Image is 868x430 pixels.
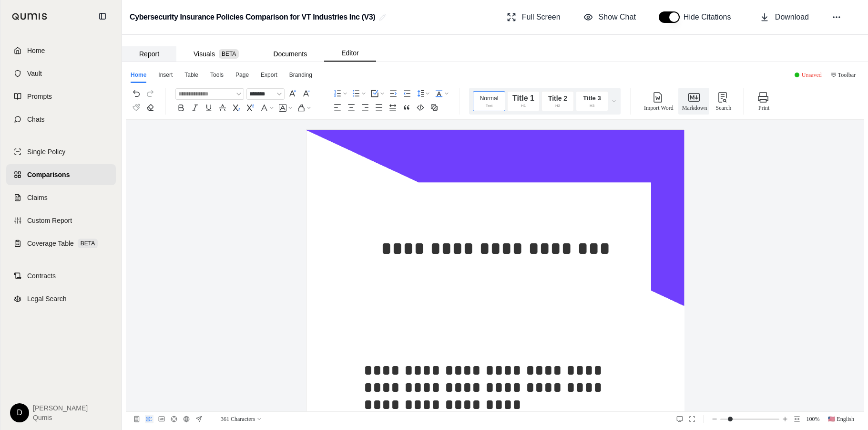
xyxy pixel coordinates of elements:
button: Search [712,88,734,115]
div: text [478,104,500,108]
div: Normal [478,94,500,103]
a: Legal Search [6,288,116,309]
button: Import Word [640,88,676,115]
div: Tools [210,71,224,83]
div: Page [235,71,249,83]
button: Download [756,8,813,27]
span: 361 [221,414,229,424]
button: Show Chat [580,8,640,27]
button: Report [122,46,176,62]
span: Hide Citations [684,11,737,23]
button: 361Characters [217,415,265,423]
p: Search [715,103,731,113]
a: Custom Report [6,210,116,231]
button: 🇱🇷 English [825,415,858,423]
span: Contracts [27,271,56,281]
span: BETA [78,239,98,248]
p: Print [758,103,769,113]
div: h3 [581,104,603,108]
a: Single Policy [6,141,116,162]
span: Legal Search [27,294,67,304]
button: Full Screen [503,8,564,27]
span: Chats [27,115,45,124]
button: Print [753,88,773,115]
a: Comparisons [6,164,116,185]
span: Comparisons [27,170,70,179]
span: Prompts [27,92,52,101]
span: Claims [27,193,48,202]
button: 100% [805,415,821,423]
a: Claims [6,187,116,208]
div: h1 [512,104,534,108]
span: Single Policy [27,147,65,157]
div: Title 3 [581,94,603,103]
h2: Cybersecurity Insurance Policies Comparison for VT Industries Inc (V3) [130,9,375,26]
img: Qumis Logo [12,13,48,20]
a: Coverage TableBETA [6,233,116,254]
button: Unsaved [791,69,826,81]
a: Contracts [6,265,116,286]
button: Documents [256,46,324,62]
span: [PERSON_NAME] [33,403,88,413]
span: Download [775,11,809,23]
p: Import Word [644,103,674,113]
div: Insert [158,71,173,83]
div: D [10,403,29,422]
div: Branding [289,71,312,83]
button: Editor [324,45,376,62]
div: Table [184,71,198,83]
a: Prompts [6,86,116,107]
span: Vault [27,69,42,78]
div: Home [131,71,146,83]
span: 100% [804,414,822,424]
a: Vault [6,63,116,84]
span: BETA [219,49,239,59]
span: Full Screen [522,11,561,23]
button: Collapse sidebar [95,9,110,24]
a: Home [6,40,116,61]
span: Unsaved [802,72,822,78]
div: Title 1 [512,94,534,103]
span: Show Chat [599,11,636,23]
a: Chats [6,109,116,130]
div: Title 2 [547,94,569,103]
div: h2 [547,104,569,108]
span: Coverage Table [27,239,74,248]
span: Custom Report [27,216,72,225]
button: Toolbar [827,69,859,81]
span: Characters [218,414,265,424]
div: Export [261,71,277,83]
span: Toolbar [838,70,856,80]
button: Markdown [678,88,710,115]
button: Visuals [176,46,256,62]
p: Markdown [682,103,707,113]
span: Home [27,46,45,55]
span: Qumis [33,413,88,422]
